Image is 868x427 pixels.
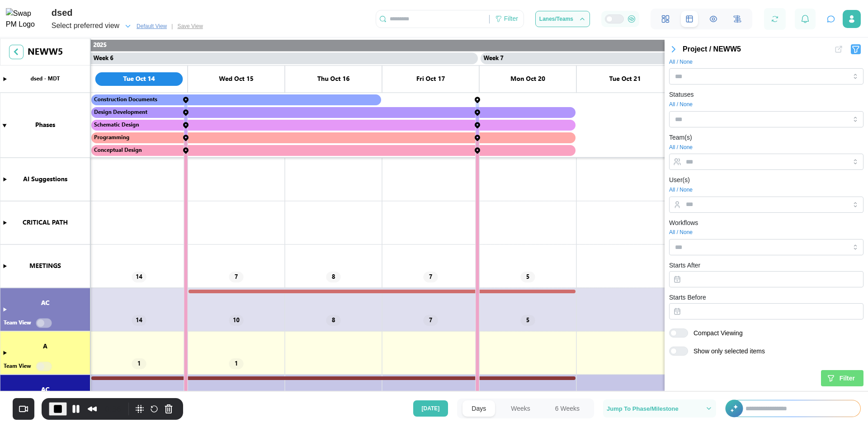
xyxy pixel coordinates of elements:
[669,218,698,228] label: Workflows
[851,44,861,54] button: Filter
[688,347,765,356] span: Show only selected items
[171,22,173,31] div: |
[6,8,42,31] img: Swap PM Logo
[840,371,855,386] span: Filter
[669,133,692,143] label: Team(s)
[725,400,861,417] div: +
[462,400,495,417] button: Days
[546,400,589,417] button: 6 Weeks
[669,101,693,108] a: All / None
[669,90,693,100] label: Statuses
[669,144,693,150] a: All / None
[422,401,440,416] span: [DATE]
[669,229,693,235] a: All / None
[607,406,679,412] span: Jump To Phase/Milestone
[52,6,207,20] div: dsed
[683,44,834,55] div: Project / NEWW5
[825,13,837,25] button: Open project assistant
[769,13,781,25] button: Refresh Grid
[539,16,573,22] span: Lanes/Teams
[669,187,693,193] a: All / None
[669,261,700,271] label: Starts After
[669,293,706,303] label: Starts Before
[669,59,693,65] a: All / None
[669,175,690,185] label: User(s)
[137,22,167,31] span: Default View
[52,20,119,32] div: Select preferred view
[688,328,743,338] span: Compact Viewing
[504,14,518,24] div: Filter
[502,400,539,417] button: Weeks
[821,370,863,386] button: Filter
